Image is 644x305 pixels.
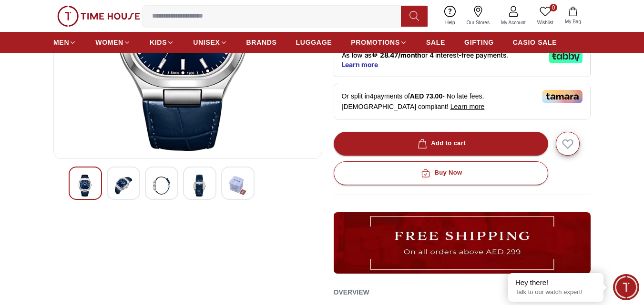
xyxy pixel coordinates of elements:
[296,34,332,51] a: LUGGAGE
[334,83,591,120] div: Or split in 4 payments of - No late fees, [DEMOGRAPHIC_DATA] compliant!
[515,288,596,296] p: Talk to our watch expert!
[115,175,132,197] img: Lee Cooper Men's Analog Dark Blue Dial Watch - LC08179.399
[542,90,583,103] img: Tamara
[150,34,174,51] a: KIDS
[351,34,407,51] a: PROMOTIONS
[334,132,548,156] button: Add to cart
[559,5,587,27] button: My Bag
[153,175,170,197] img: Lee Cooper Men's Analog Dark Blue Dial Watch - LC08179.399
[426,34,445,51] a: SALE
[441,19,459,26] span: Help
[53,34,76,51] a: MEN
[533,19,557,26] span: Wishlist
[464,34,494,51] a: GIFTING
[351,38,400,47] span: PROMOTIONS
[426,38,445,47] span: SALE
[550,4,557,11] span: 0
[561,18,585,25] span: My Bag
[334,161,548,185] button: Buy Now
[532,4,559,28] a: 0Wishlist
[613,274,639,300] div: Chat Widget
[419,167,462,178] div: Buy Now
[334,285,369,299] h2: Overview
[193,34,227,51] a: UNISEX
[461,4,495,28] a: Our Stores
[53,38,69,47] span: MEN
[440,4,461,28] a: Help
[95,34,131,51] a: WOMEN
[229,175,246,197] img: Lee Cooper Men's Analog Dark Blue Dial Watch - LC08179.399
[246,38,277,47] span: BRANDS
[515,278,596,287] div: Hey there!
[410,92,442,100] span: AED 73.00
[246,34,277,51] a: BRANDS
[191,175,208,197] img: Lee Cooper Men's Analog Dark Blue Dial Watch - LC08179.399
[463,19,493,26] span: Our Stores
[450,103,485,110] span: Learn more
[57,6,140,27] img: ...
[513,38,557,47] span: CASIO SALE
[334,212,591,274] img: ...
[497,19,530,26] span: My Account
[296,38,332,47] span: LUGGAGE
[416,138,466,149] div: Add to cart
[513,34,557,51] a: CASIO SALE
[193,38,220,47] span: UNISEX
[77,175,94,197] img: Lee Cooper Men's Analog Dark Blue Dial Watch - LC08179.399
[464,38,494,47] span: GIFTING
[95,38,123,47] span: WOMEN
[150,38,167,47] span: KIDS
